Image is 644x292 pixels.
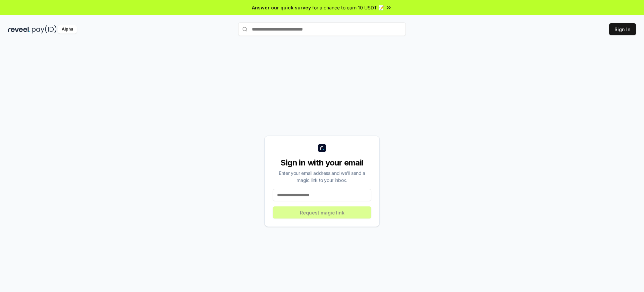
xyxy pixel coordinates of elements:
[8,25,31,34] img: reveel_dark
[318,144,326,152] img: logo_small
[273,157,371,168] div: Sign in with your email
[58,25,77,34] div: Alpha
[32,25,57,34] img: pay_id
[273,169,371,184] div: Enter your email address and we’ll send a magic link to your inbox.
[252,4,311,11] span: Answer our quick survey
[312,4,384,11] span: for a chance to earn 10 USDT 📝
[609,23,636,35] button: Sign In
